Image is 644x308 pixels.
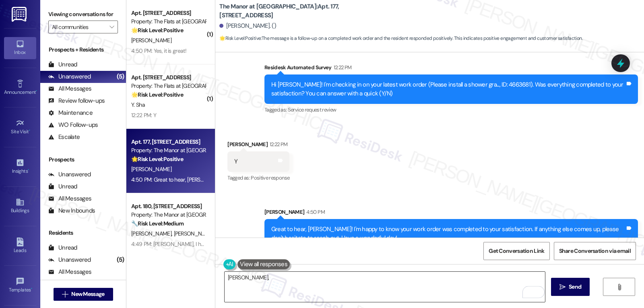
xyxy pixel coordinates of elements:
div: [PERSON_NAME] [264,208,638,219]
div: Y [234,157,237,166]
div: 12:22 PM: Y [131,112,156,119]
span: Positive response [251,174,289,181]
div: Residesk Automated Survey [264,63,638,74]
div: Apt. 177, [STREET_ADDRESS] [131,138,206,146]
input: All communities [52,21,105,33]
div: Unanswered [48,256,91,264]
div: Hi [PERSON_NAME]! I'm checking in on your latest work order (Please install a shower gra..., ID: ... [271,81,625,98]
div: Escalate [48,133,80,141]
div: Property: The Flats at [GEOGRAPHIC_DATA] [131,17,206,26]
div: All Messages [48,85,91,93]
span: : The message is a follow-up on a completed work order and the resident responded positively. Thi... [219,34,582,43]
div: New Inbounds [48,207,95,215]
button: Get Conversation Link [483,242,549,260]
div: All Messages [48,268,91,276]
a: Insights • [4,156,36,178]
div: Great to hear, [PERSON_NAME]! I'm happy to know your work order was completed to your satisfactio... [271,225,625,242]
div: Property: The Flats at [GEOGRAPHIC_DATA] [131,82,206,90]
a: Inbox [4,37,36,59]
span: • [28,167,29,173]
div: [PERSON_NAME] [227,140,289,151]
span: Y. Sha [131,101,145,108]
i:  [559,284,566,290]
div: 4:50 PM: Yes, it is great! [131,47,186,54]
span: Get Conversation Link [489,247,544,255]
div: Tagged as: [227,172,289,184]
div: Property: The Manor at [GEOGRAPHIC_DATA] [131,146,206,155]
strong: 🌟 Risk Level: Positive [219,35,261,41]
div: Apt. [STREET_ADDRESS] [131,9,206,17]
textarea: To enrich screen reader interactions, please activate Accessibility in Grammarly extension settings [225,272,545,302]
button: New Message [54,288,113,301]
a: Leads [4,235,36,257]
div: Unanswered [48,72,91,81]
span: [PERSON_NAME] [131,230,174,237]
div: Unread [48,60,77,69]
span: Send [569,283,581,291]
span: New Message [71,290,104,298]
i:  [62,291,68,298]
div: [PERSON_NAME]. () [219,22,276,30]
div: 4:49 PM: [PERSON_NAME], I hope you’re enjoying your time at [GEOGRAPHIC_DATA] at [GEOGRAPHIC_DATA... [131,240,574,248]
i:  [109,24,114,30]
span: [PERSON_NAME] [131,165,171,173]
div: Residents [40,229,126,237]
div: (5) [115,70,126,83]
span: Share Conversation via email [559,247,631,255]
div: (5) [115,254,126,266]
b: The Manor at [GEOGRAPHIC_DATA]: Apt. 177, [STREET_ADDRESS] [219,2,380,20]
div: Property: The Manor at [GEOGRAPHIC_DATA] [131,211,206,219]
button: Send [551,278,590,296]
button: Share Conversation via email [554,242,636,260]
a: Buildings [4,195,36,217]
span: [PERSON_NAME] [131,37,171,44]
div: Apt. 180, [STREET_ADDRESS] [131,202,206,211]
div: Review follow-ups [48,97,105,105]
strong: 🔧 Risk Level: Medium [131,220,184,227]
div: 4:50 PM: Great to hear, [PERSON_NAME]! I'm happy to know your work order was completed to your sa... [131,176,592,183]
a: Site Visit • [4,116,36,138]
strong: 🌟 Risk Level: Positive [131,155,183,163]
div: Prospects + Residents [40,45,126,54]
div: 12:22 PM [332,63,352,72]
div: Unread [48,244,77,252]
span: [PERSON_NAME] [174,230,214,237]
strong: 🌟 Risk Level: Positive [131,27,183,34]
img: ResiDesk Logo [12,7,28,22]
label: Viewing conversations for [48,8,118,21]
div: Unread [48,182,77,191]
div: 4:50 PM [304,208,324,216]
div: Prospects [40,155,126,164]
div: WO Follow-ups [48,121,98,129]
div: Tagged as: [264,104,638,116]
div: Apt. [STREET_ADDRESS] [131,73,206,82]
a: Templates • [4,275,36,296]
div: Maintenance [48,109,93,117]
div: 12:22 PM [268,140,288,149]
span: • [31,286,32,291]
i:  [616,284,622,290]
div: All Messages [48,194,91,203]
strong: 🌟 Risk Level: Positive [131,91,183,98]
span: • [36,88,37,94]
span: Service request review [288,106,336,113]
span: • [29,128,30,133]
div: Unanswered [48,170,91,179]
